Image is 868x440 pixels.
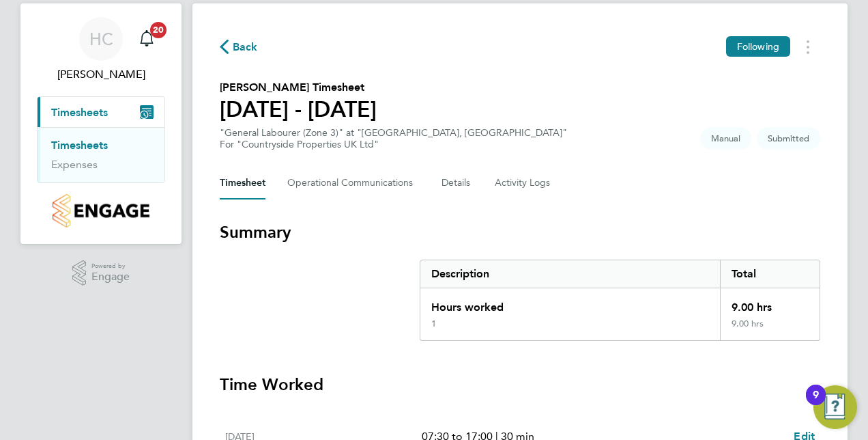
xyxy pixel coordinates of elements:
[220,139,567,150] div: For "Countryside Properties UK Ltd"
[720,260,820,288] div: Total
[20,3,182,244] nav: Main navigation
[37,194,165,228] a: Go to home page
[220,79,377,96] h2: [PERSON_NAME] Timesheet
[757,127,820,150] span: This timesheet is Submitted.
[37,17,165,83] a: HC[PERSON_NAME]
[133,17,160,61] a: 20
[220,167,265,200] button: Timesheet
[796,36,820,57] button: Timesheets Menu
[813,395,819,413] div: 9
[495,167,552,200] button: Activity Logs
[431,318,436,329] div: 1
[51,158,98,171] a: Expenses
[726,36,790,57] button: Following
[38,97,164,127] button: Timesheets
[72,260,130,286] a: Powered byEngage
[220,374,820,396] h3: Time Worked
[813,385,857,429] button: Open Resource Center, 9 new notifications
[720,318,820,340] div: 9.00 hrs
[89,30,113,48] span: HC
[220,38,258,55] button: Back
[220,221,820,243] h3: Summary
[51,106,108,119] span: Timesheets
[150,22,167,38] span: 20
[220,96,377,123] h1: [DATE] - [DATE]
[737,40,779,53] span: Following
[700,127,751,150] span: This timesheet was manually created.
[220,127,567,150] div: "General Labourer (Zone 3)" at "[GEOGRAPHIC_DATA], [GEOGRAPHIC_DATA]"
[442,167,473,200] button: Details
[91,260,130,272] span: Powered by
[420,260,720,288] div: Description
[53,194,149,228] img: countryside-properties-logo-retina.png
[287,167,420,200] button: Operational Communications
[38,127,164,182] div: Timesheets
[420,260,820,341] div: Summary
[37,66,165,83] span: Hannah Cornford
[233,39,258,55] span: Back
[51,139,108,152] a: Timesheets
[91,271,130,283] span: Engage
[420,288,720,318] div: Hours worked
[720,288,820,318] div: 9.00 hrs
